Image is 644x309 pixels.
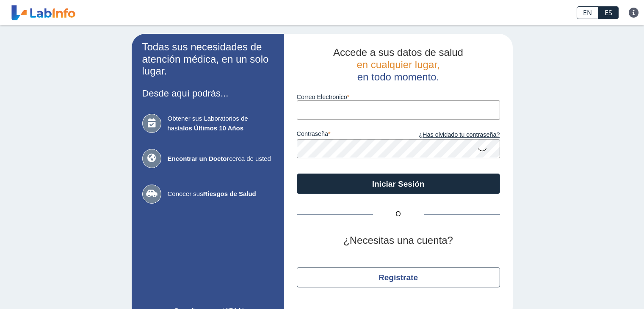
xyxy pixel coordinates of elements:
a: EN [577,6,598,19]
button: Regístrate [297,267,500,287]
b: los Últimos 10 Años [183,124,243,132]
span: cerca de usted [168,154,274,164]
h2: ¿Necesitas una cuenta? [297,235,500,247]
h3: Desde aquí podrás... [142,88,274,99]
label: contraseña [297,130,398,140]
span: en todo momento. [357,71,439,83]
a: ES [598,6,619,19]
span: en cualquier lugar, [357,59,439,70]
span: Conocer sus [168,189,274,199]
a: ¿Has olvidado tu contraseña? [398,130,500,140]
button: Iniciar Sesión [297,174,500,194]
span: Accede a sus datos de salud [333,47,463,58]
span: Obtener sus Laboratorios de hasta [168,114,274,133]
b: Riesgos de Salud [203,190,256,197]
b: Encontrar un Doctor [168,155,229,162]
label: Correo Electronico [297,94,500,100]
span: O [373,209,424,219]
h2: Todas sus necesidades de atención médica, en un solo lugar. [142,41,274,77]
